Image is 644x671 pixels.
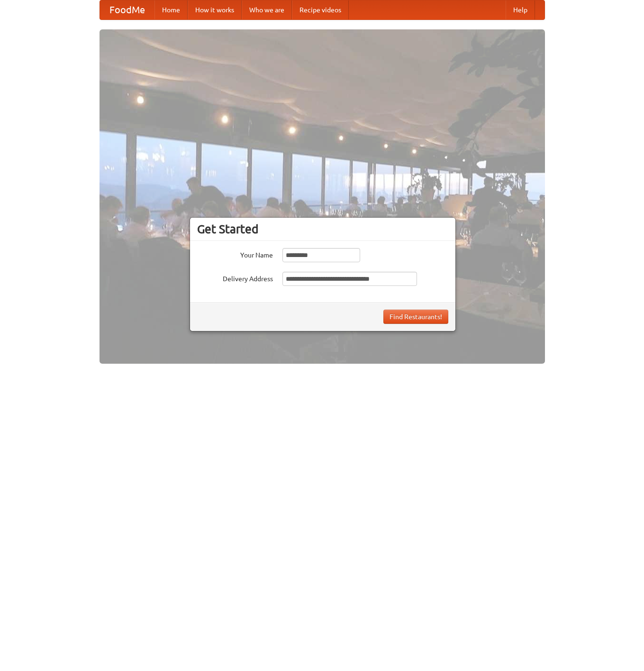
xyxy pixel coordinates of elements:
a: Recipe videos [292,0,349,19]
a: Home [154,0,188,19]
a: Who we are [242,0,292,19]
label: Your Name [197,248,273,260]
a: FoodMe [100,0,154,19]
label: Delivery Address [197,272,273,284]
button: Find Restaurants! [383,310,448,324]
h3: Get Started [197,222,448,236]
a: Help [506,0,535,19]
a: How it works [188,0,242,19]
